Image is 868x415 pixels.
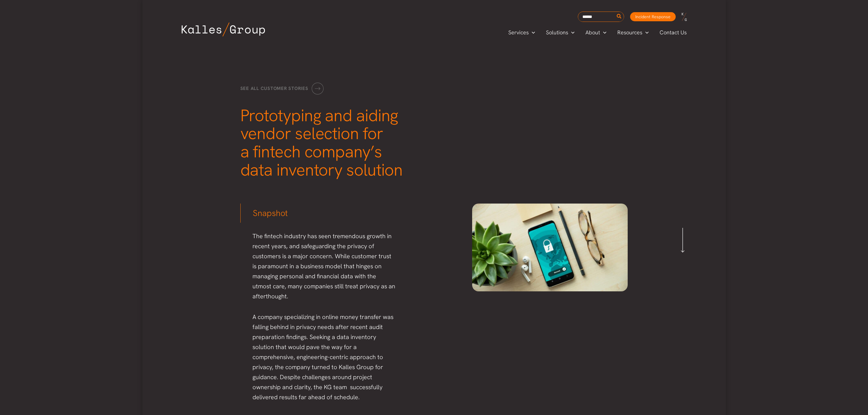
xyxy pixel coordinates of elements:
[540,28,580,37] a: SolutionsMenu Toggle
[529,28,535,37] span: Menu Toggle
[472,204,628,291] img: dan-nelson-ah-HeguOe9k-unsplash
[182,22,265,36] img: Kalles Group
[616,12,623,22] button: Search
[240,83,324,94] a: See all customer stories
[585,28,600,37] span: About
[546,28,568,37] span: Solutions
[503,27,692,37] nav: Primary Site Navigation
[252,232,395,300] span: The fintech industry has seen tremendous growth in recent years, and safeguarding the privacy of ...
[600,28,606,37] span: Menu Toggle
[240,105,403,181] span: Prototyping and aiding vendor selection for a fintech company’s data inventory solution
[580,28,612,37] a: AboutMenu Toggle
[508,28,529,37] span: Services
[630,12,676,21] a: Incident Response
[568,28,575,37] span: Menu Toggle
[240,204,396,219] h3: Snapshot
[660,28,687,37] span: Contact Us
[642,28,649,37] span: Menu Toggle
[654,28,693,37] a: Contact Us
[617,28,642,37] span: Resources
[503,28,540,37] a: ServicesMenu Toggle
[252,313,393,401] span: A company specializing in online money transfer was falling behind in privacy needs after recent ...
[612,28,654,37] a: ResourcesMenu Toggle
